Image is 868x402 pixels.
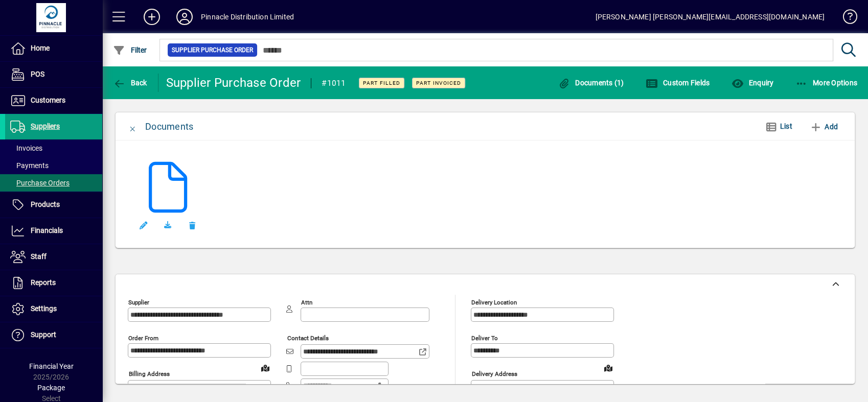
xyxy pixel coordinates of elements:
a: Products [5,192,102,218]
a: Payments [5,157,102,174]
a: Download [155,213,180,238]
span: Part Filled [363,80,400,86]
span: Customers [31,96,65,104]
span: Package [37,384,65,392]
span: Suppliers [31,122,60,130]
a: POS [5,62,102,87]
span: Financials [31,226,63,234]
span: Payments [10,161,49,170]
a: Settings [5,296,102,322]
span: Enquiry [731,79,773,87]
mat-label: Delivery Location [471,299,517,306]
div: Supplier Purchase Order [166,75,301,91]
div: [PERSON_NAME] [PERSON_NAME][EMAIL_ADDRESS][DOMAIN_NAME] [595,9,825,25]
button: List [757,117,801,136]
button: Close [121,114,145,139]
span: Staff [31,252,47,261]
span: Home [31,44,50,52]
span: Custom Fields [646,79,710,87]
button: Documents (1) [555,74,627,92]
a: View on map [600,360,616,376]
span: POS [31,70,44,78]
button: Custom Fields [643,74,713,92]
button: Filter [110,41,150,59]
span: More Options [795,79,858,87]
div: Pinnacle Distribution Limited [201,9,294,25]
app-page-header-button: Back [102,74,158,92]
span: Filter [113,46,147,54]
a: Home [5,36,102,61]
mat-label: Attn [301,299,312,306]
span: List [780,122,792,130]
div: #1011 [322,75,346,91]
span: Back [113,79,147,87]
a: Support [5,322,102,348]
a: Reports [5,270,102,296]
span: Purchase Orders [10,179,70,187]
mat-label: Order from [128,335,158,342]
button: Back [110,74,150,92]
mat-label: Deliver To [471,335,498,342]
span: Reports [31,278,56,287]
span: Financial Year [29,362,74,370]
span: Support [31,330,56,339]
a: View on map [257,360,273,376]
span: Products [31,200,60,208]
button: Enquiry [728,74,776,92]
button: Add [135,8,168,26]
a: Staff [5,244,102,270]
a: Financials [5,218,102,244]
button: Remove [180,213,204,238]
a: Purchase Orders [5,174,102,192]
button: Add [806,117,842,136]
a: Knowledge Base [835,2,855,35]
button: Profile [168,8,201,26]
span: Documents (1) [558,79,624,87]
button: Edit [131,213,155,238]
span: Part Invoiced [416,80,461,86]
a: Invoices [5,139,102,157]
a: Customers [5,88,102,113]
span: Supplier Purchase Order [172,45,253,55]
span: Settings [31,304,57,313]
span: Invoices [10,144,42,152]
span: Add [810,119,838,135]
button: More Options [793,74,860,92]
mat-label: Supplier [128,299,149,306]
div: Documents [145,119,193,135]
